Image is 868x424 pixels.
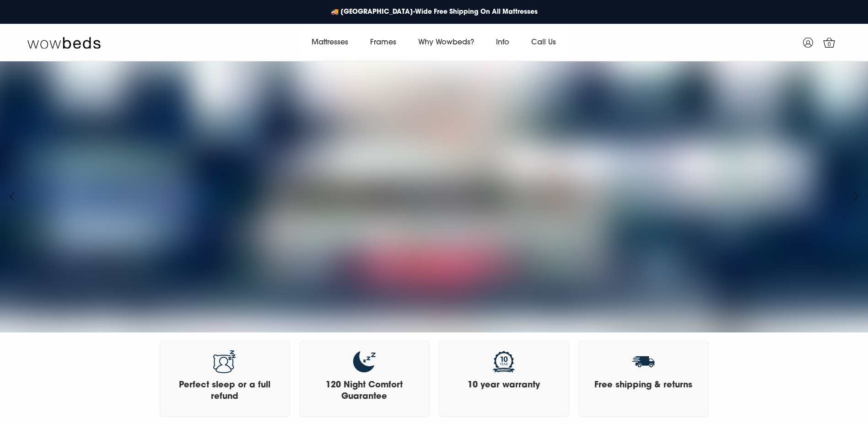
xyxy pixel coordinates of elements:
a: 0 [818,31,841,54]
img: 120 Night Comfort Guarantee [353,350,376,373]
a: Call Us [520,30,567,55]
a: Mattresses [301,30,359,55]
h3: 120 Night Comfort Guarantee [309,380,420,403]
img: 10 year warranty [492,350,515,373]
a: Info [485,30,520,55]
a: Why Wowbeds? [407,30,485,55]
h3: 10 year warranty [448,380,560,391]
img: Perfect sleep or a full refund [213,350,236,373]
a: Frames [359,30,407,55]
a: 🚚 [GEOGRAPHIC_DATA]-Wide Free Shipping On All Mattresses [326,3,542,22]
h3: Free shipping & returns [588,380,699,391]
img: Wow Beds Logo [27,36,101,49]
img: Free shipping & returns [632,350,655,373]
span: 0 [825,40,834,49]
h3: Perfect sleep or a full refund [169,380,280,403]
